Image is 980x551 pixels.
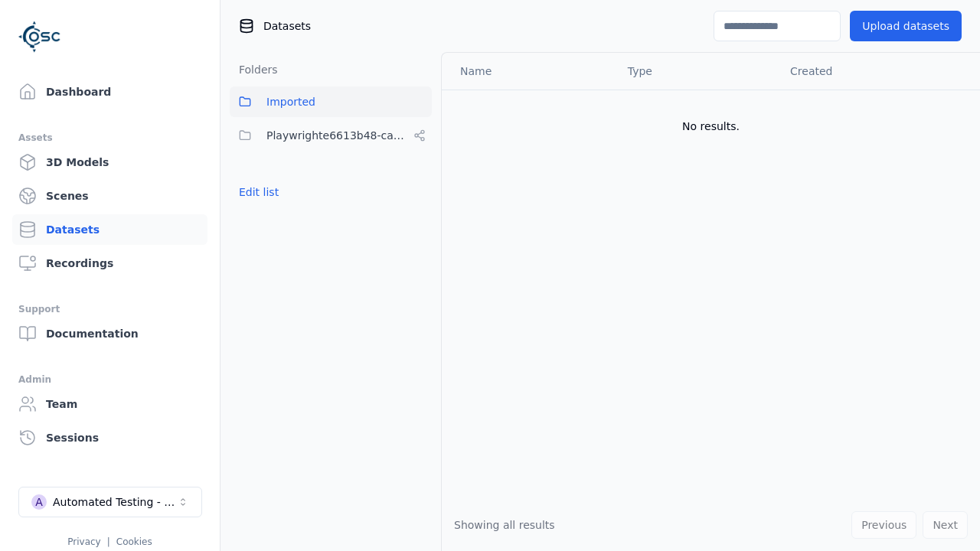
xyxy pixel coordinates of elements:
[18,300,201,318] div: Support
[12,318,207,349] a: Documentation
[107,536,110,547] span: |
[18,487,202,517] button: Select a workspace
[442,53,616,90] th: Name
[12,214,207,245] a: Datasets
[12,248,207,279] a: Recordings
[263,18,311,34] span: Datasets
[12,77,207,107] a: Dashboard
[12,181,207,211] a: Scenes
[53,494,177,510] div: Automated Testing - Playwright
[18,15,61,58] img: Logo
[31,494,47,510] div: A
[12,389,207,419] a: Team
[230,178,288,206] button: Edit list
[18,370,201,389] div: Admin
[778,53,955,90] th: Created
[230,62,278,77] h3: Folders
[850,11,962,41] button: Upload datasets
[230,86,432,117] button: Imported
[12,422,207,453] a: Sessions
[230,120,432,151] button: Playwrighte6613b48-ca99-48b0-8426-e5f3339f1679
[266,126,407,145] span: Playwrighte6613b48-ca99-48b0-8426-e5f3339f1679
[67,536,100,547] a: Privacy
[442,90,980,163] td: No results.
[18,129,201,147] div: Assets
[454,519,555,531] span: Showing all results
[616,53,778,90] th: Type
[266,93,315,111] span: Imported
[116,536,152,547] a: Cookies
[12,147,207,178] a: 3D Models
